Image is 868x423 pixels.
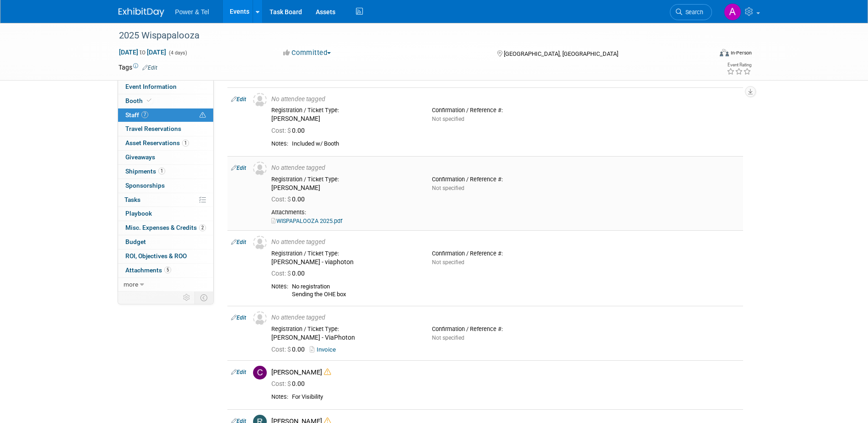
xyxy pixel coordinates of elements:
img: C.jpg [253,366,267,380]
div: No registration Sending the OHE box [292,283,739,298]
div: Notes: [271,283,288,290]
div: Notes: [271,140,288,147]
div: Confirmation / Reference #: [432,250,579,257]
img: ExhibitDay [119,8,164,17]
span: Shipments [125,168,165,175]
span: 0.00 [271,270,308,277]
div: Registration / Ticket Type: [271,325,418,333]
td: Personalize Event Tab Strip [179,292,195,304]
span: Not specified [432,335,464,341]
a: Edit [231,96,246,103]
a: Travel Reservations [118,122,213,136]
a: Shipments1 [118,165,213,179]
div: Event Format [658,48,752,61]
div: [PERSON_NAME] [271,368,739,377]
a: ROI, Objectives & ROO [118,249,213,263]
i: Booth reservation complete [147,98,151,103]
span: Cost: $ [271,270,292,277]
div: [PERSON_NAME] - viaphoton [271,258,418,266]
div: [PERSON_NAME] - ViaPhoton [271,334,418,342]
span: 0.00 [271,127,308,134]
span: [DATE] [DATE] [119,48,167,56]
span: Giveaways [125,153,155,161]
span: Asset Reservations [125,139,189,146]
span: (4 days) [168,50,187,56]
span: more [124,281,138,288]
a: Playbook [118,207,213,221]
span: Budget [125,238,146,245]
a: Staff7 [118,108,213,122]
a: more [118,278,213,292]
a: Edit [231,369,246,375]
span: Not specified [432,116,464,122]
span: 1 [182,140,189,146]
div: Attachments: [271,209,739,216]
a: Search [670,4,712,20]
span: Staff [125,111,148,119]
a: Tasks [118,193,213,207]
span: Not specified [432,259,464,266]
span: Tasks [124,196,140,203]
span: to [138,49,147,56]
a: Attachments5 [118,264,213,277]
span: 0.00 [271,380,308,387]
button: Committed [280,48,334,58]
div: Registration / Ticket Type: [271,107,418,114]
a: Edit [231,315,246,321]
span: 5 [164,266,171,273]
span: 7 [141,111,148,118]
div: No attendee tagged [271,95,739,103]
div: [PERSON_NAME] [271,184,418,192]
span: Sponsorships [125,182,165,189]
div: Confirmation / Reference #: [432,107,579,114]
a: Event Information [118,80,213,94]
span: Event Information [125,83,177,90]
a: Sponsorships [118,179,213,193]
img: Format-Inperson.png [720,49,729,56]
a: Budget [118,235,213,249]
div: Confirmation / Reference #: [432,176,579,183]
span: [GEOGRAPHIC_DATA], [GEOGRAPHIC_DATA] [504,50,618,57]
span: Cost: $ [271,346,292,353]
div: No attendee tagged [271,314,739,322]
a: Edit [231,239,246,245]
span: Misc. Expenses & Credits [125,224,206,231]
td: Tags [119,63,157,72]
span: Booth [125,97,153,104]
div: For Visibility [292,393,739,401]
span: 1 [158,168,165,174]
span: Attachments [125,266,171,274]
div: Confirmation / Reference #: [432,325,579,333]
span: Cost: $ [271,195,292,203]
span: Search [682,9,703,16]
img: Unassigned-User-Icon.png [253,93,267,107]
span: 0.00 [271,346,308,353]
div: Registration / Ticket Type: [271,250,418,257]
span: Not specified [432,185,464,191]
span: Cost: $ [271,380,292,387]
div: 2025 Wispapalooza [116,27,698,44]
a: Asset Reservations1 [118,136,213,150]
span: Travel Reservations [125,125,181,132]
span: Potential Scheduling Conflict -- at least one attendee is tagged in another overlapping event. [199,111,206,119]
div: No attendee tagged [271,164,739,172]
span: Power & Tel [175,8,209,16]
div: Notes: [271,393,288,401]
img: Unassigned-User-Icon.png [253,311,267,325]
img: Alina Dorion [724,3,741,21]
a: Edit [142,65,157,71]
a: Booth [118,94,213,108]
a: WISPAPALOOZA 2025.pdf [271,217,342,224]
a: Edit [231,165,246,171]
div: Registration / Ticket Type: [271,176,418,183]
span: 2 [199,224,206,231]
a: Giveaways [118,151,213,164]
span: 0.00 [271,195,308,203]
img: Unassigned-User-Icon.png [253,236,267,249]
span: ROI, Objectives & ROO [125,252,187,260]
span: Cost: $ [271,127,292,134]
div: No attendee tagged [271,238,739,246]
div: Event Rating [727,63,751,67]
div: Included w/ Booth [292,140,739,148]
img: Unassigned-User-Icon.png [253,162,267,175]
